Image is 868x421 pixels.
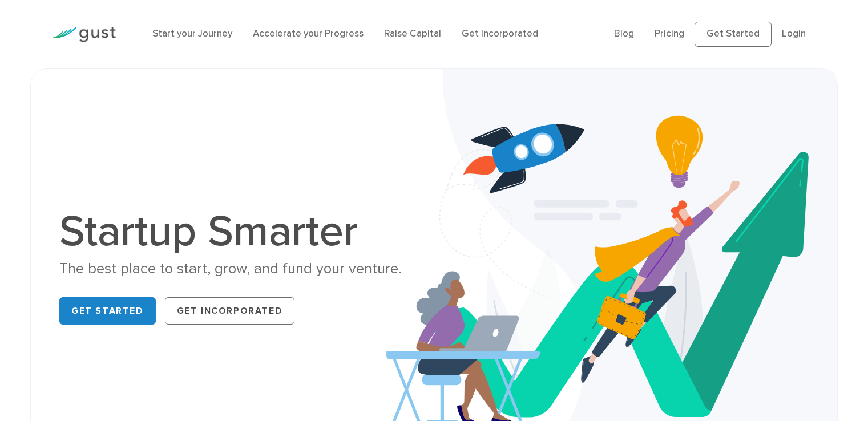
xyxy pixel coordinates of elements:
[59,259,425,279] div: The best place to start, grow, and fund your venture.
[253,28,364,39] a: Accelerate your Progress
[614,28,634,39] a: Blog
[695,22,772,47] a: Get Started
[165,297,295,325] a: Get Incorporated
[59,297,156,325] a: Get Started
[384,28,441,39] a: Raise Capital
[52,27,116,42] img: Gust Logo
[152,28,232,39] a: Start your Journey
[59,210,425,253] h1: Startup Smarter
[462,28,538,39] a: Get Incorporated
[782,28,806,39] a: Login
[655,28,684,39] a: Pricing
